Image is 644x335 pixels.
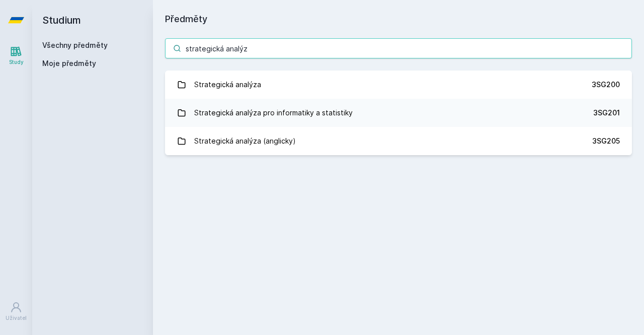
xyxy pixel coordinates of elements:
[2,296,30,327] a: Uživatel
[165,38,632,58] input: Název nebo ident předmětu…
[42,41,108,49] a: Všechny předměty
[194,131,296,151] div: Strategická analýza (anglicky)
[165,71,632,99] a: Strategická analýza 3SG200
[194,103,353,123] div: Strategická analýza pro informatiky a statistiky
[593,108,620,118] div: 3SG201
[2,40,30,71] a: Study
[165,127,632,155] a: Strategická analýza (anglicky) 3SG205
[165,12,632,26] h1: Předměty
[42,58,96,69] span: Moje předměty
[592,136,620,146] div: 3SG205
[9,58,24,66] div: Study
[6,314,27,322] div: Uživatel
[592,80,620,90] div: 3SG200
[194,75,261,95] div: Strategická analýza
[165,99,632,127] a: Strategická analýza pro informatiky a statistiky 3SG201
